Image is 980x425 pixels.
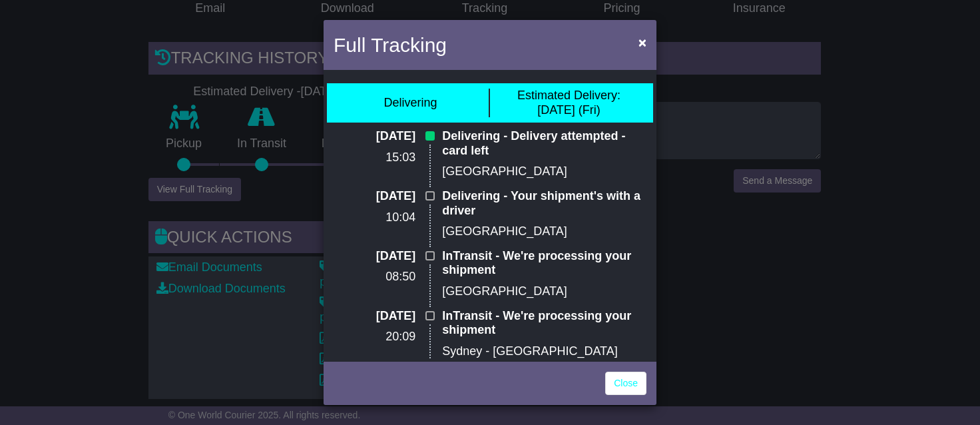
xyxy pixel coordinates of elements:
[442,129,646,158] p: Delivering - Delivery attempted - card left
[442,224,646,239] p: [GEOGRAPHIC_DATA]
[334,151,415,165] p: 15:03
[638,35,646,50] span: ×
[334,211,415,225] p: 10:04
[334,129,415,144] p: [DATE]
[442,165,646,179] p: [GEOGRAPHIC_DATA]
[334,189,415,204] p: [DATE]
[334,309,415,324] p: [DATE]
[442,284,646,299] p: [GEOGRAPHIC_DATA]
[442,249,646,278] p: InTransit - We're processing your shipment
[334,30,447,60] h4: Full Tracking
[334,249,415,264] p: [DATE]
[517,89,620,102] span: Estimated Delivery:
[383,96,437,111] div: Delivering
[442,344,646,359] p: Sydney - [GEOGRAPHIC_DATA]
[442,309,646,338] p: InTransit - We're processing your shipment
[605,372,646,395] a: Close
[442,189,646,218] p: Delivering - Your shipment's with a driver
[632,29,653,56] button: Close
[517,89,620,117] div: [DATE] (Fri)
[334,270,415,284] p: 08:50
[334,330,415,344] p: 20:09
